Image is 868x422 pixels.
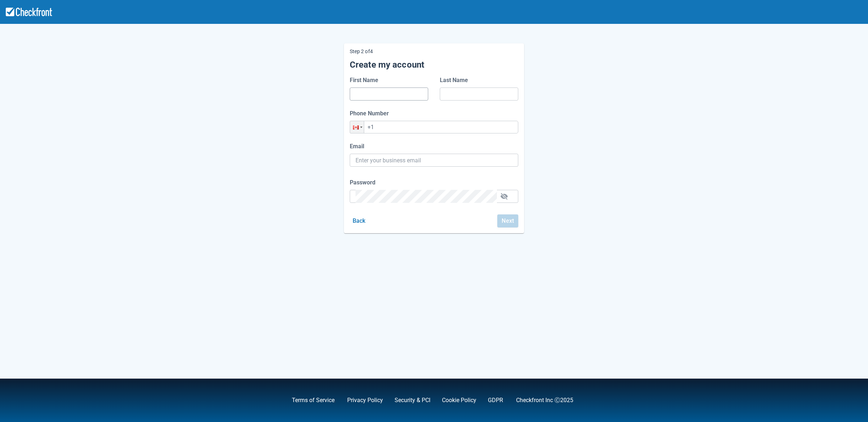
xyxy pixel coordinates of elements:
div: . [476,396,505,405]
div: Canada: + 1 [350,121,364,133]
label: Phone Number [350,109,392,118]
a: Checkfront Inc Ⓒ2025 [516,397,573,404]
label: Email [350,142,367,151]
input: 555-555-1234 [350,121,518,133]
a: Terms of Service [292,397,335,404]
label: First Name [350,76,381,85]
a: Security & PCI [395,397,430,404]
a: Cookie Policy [442,397,476,404]
h5: Create my account [350,59,518,70]
button: Back [350,214,369,227]
a: Privacy Policy [347,397,383,404]
p: Step 2 of 4 [350,49,518,54]
a: Back [350,217,369,224]
div: , [280,396,336,405]
input: Enter your business email [356,154,512,167]
a: GDPR [488,397,503,404]
label: Last Name [440,76,471,85]
label: Password [350,178,378,187]
iframe: Chat Widget [764,344,868,422]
